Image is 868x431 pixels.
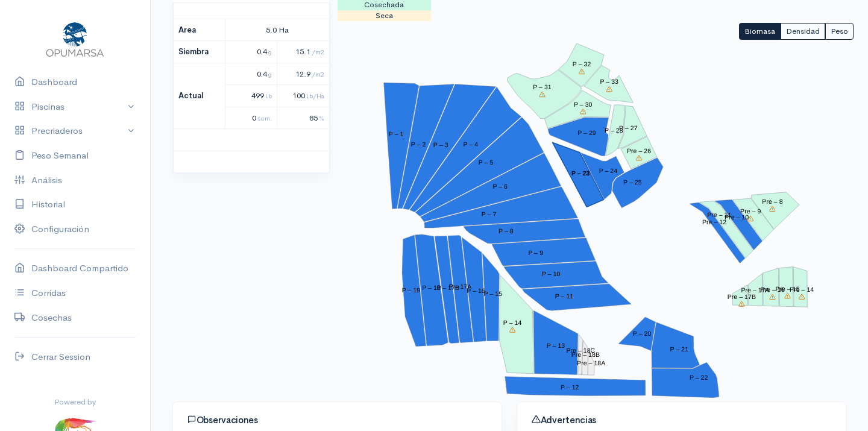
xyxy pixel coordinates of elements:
td: 12.9 [277,63,329,85]
tspan: P – 32 [573,61,591,68]
span: Densidad [786,26,820,36]
tspan: Pre – 11 [707,212,731,219]
tspan: P – 8 [498,228,514,235]
tspan: P – 2 [410,141,426,148]
th: Area [174,19,225,41]
tspan: P – 27 [619,124,638,131]
tspan: P – 17A [448,283,471,291]
span: /m2 [312,70,324,78]
span: % [319,114,324,122]
tspan: P – 23 [571,170,590,177]
button: Densidad [781,23,825,40]
tspan: P – 16 [467,288,485,295]
tspan: Pre – 18C [566,347,595,354]
span: Lb/Ha [306,92,324,100]
tspan: Pre – 16 [760,286,784,294]
tspan: P – 24 [599,168,617,175]
tspan: Pre – 14 [790,286,814,294]
span: g [268,48,272,56]
tspan: Pre – 18A [577,360,605,367]
tspan: P – 6 [492,183,508,190]
td: 5.0 Ha [225,19,329,41]
button: Peso [825,23,854,40]
tspan: P – 1 [388,131,403,138]
span: Biomasa [744,26,775,36]
tspan: P – 4 [463,141,478,148]
span: sem. [257,114,272,122]
th: Siembra [174,41,225,63]
tspan: P – 15 [483,291,502,298]
td: 0.4 [225,41,277,63]
tspan: P – 30 [574,101,593,108]
tspan: P – 25 [623,178,642,186]
tspan: P – 12 [561,384,579,391]
tspan: Pre – 10 [725,214,749,221]
tspan: P – 11 [555,293,573,300]
span: Lb [265,92,272,100]
span: /m2 [312,48,324,56]
span: Peso [831,26,848,36]
tspan: Pre – 12 [702,219,726,226]
th: Actual [174,63,225,129]
tspan: P – 29 [577,130,596,137]
span: g [268,70,272,78]
tspan: Pre – 18B [571,351,599,359]
tspan: P – 14 [503,319,522,327]
tspan: Pre – 17B [728,294,756,301]
tspan: P – 21 [670,346,688,353]
tspan: P – 9 [528,249,543,256]
tspan: P – 28 [605,127,623,134]
tspan: Pre – 9 [740,208,761,215]
tspan: P – 17B [436,285,459,292]
tspan: P – 33 [600,78,618,86]
tspan: P – 5 [478,159,493,166]
img: Opumarsa [43,19,107,58]
tspan: Pre – 26 [627,147,651,154]
td: 100 [277,85,329,107]
tspan: Pre – 17A [741,287,769,294]
td: 85 [277,107,329,129]
td: 0.4 [225,63,277,85]
tspan: P – 19 [401,287,420,294]
td: 15.1 [277,41,329,63]
tspan: P – 7 [481,211,496,218]
button: Biomasa [739,23,781,40]
td: 499 [225,85,277,107]
tspan: P – 31 [533,84,552,91]
td: Seca [338,10,432,21]
h4: Advertencias [532,415,831,426]
tspan: P – 13 [546,342,565,350]
tspan: P – 3 [433,142,448,149]
h4: Observaciones [187,415,487,426]
tspan: P – 18 [422,285,441,292]
tspan: P – 22 [690,374,708,382]
tspan: Pre – 15 [775,285,799,292]
tspan: P – 10 [542,271,561,278]
td: 0 [225,107,277,129]
tspan: Pre – 8 [762,198,782,206]
tspan: P – 20 [633,330,652,338]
